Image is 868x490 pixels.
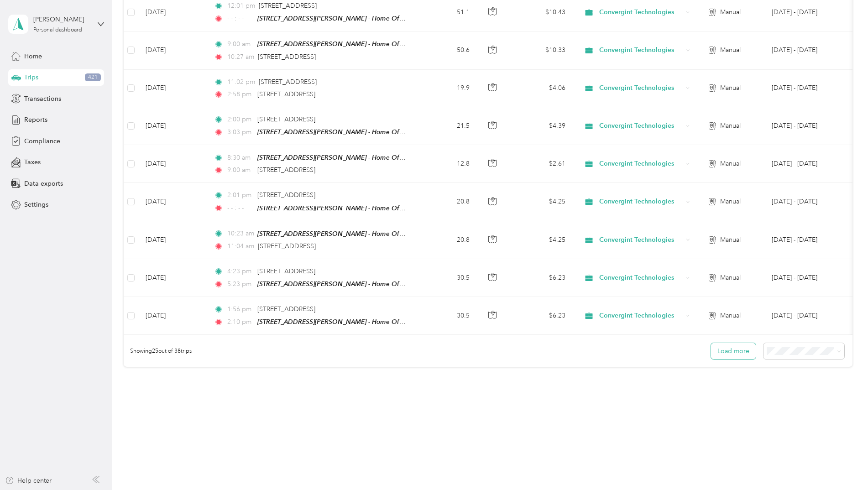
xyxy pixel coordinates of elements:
[417,31,477,69] td: 50.6
[817,439,868,490] iframe: Everlance-gr Chat Button Frame
[259,2,317,10] span: [STREET_ADDRESS]
[764,107,847,145] td: Jul 1 - 31, 2025
[24,52,42,61] span: Home
[764,259,847,297] td: Aug 1 - 31, 2025
[227,39,253,49] span: 9:00 am
[599,121,683,131] span: Convergint Technologies
[24,179,63,188] span: Data exports
[720,235,741,245] span: Manual
[257,280,557,288] span: [STREET_ADDRESS][PERSON_NAME] - Home Office ([STREET_ADDRESS][PERSON_NAME][US_STATE])
[599,273,683,283] span: Convergint Technologies
[599,197,683,207] span: Convergint Technologies
[24,157,41,167] span: Taxes
[227,52,254,62] span: 10:27 am
[138,297,207,335] td: [DATE]
[417,70,477,107] td: 19.9
[257,154,557,162] span: [STREET_ADDRESS][PERSON_NAME] - Home Office ([STREET_ADDRESS][PERSON_NAME][US_STATE])
[720,273,741,283] span: Manual
[257,305,315,313] span: [STREET_ADDRESS]
[227,203,253,213] span: - - : - -
[764,297,847,335] td: Jul 1 - 31, 2025
[720,7,741,17] span: Manual
[227,229,253,239] span: 10:23 am
[257,230,557,238] span: [STREET_ADDRESS][PERSON_NAME] - Home Office ([STREET_ADDRESS][PERSON_NAME][US_STATE])
[85,73,101,82] span: 421
[599,45,683,55] span: Convergint Technologies
[138,107,207,145] td: [DATE]
[509,183,573,221] td: $4.25
[417,183,477,221] td: 20.8
[257,90,315,98] span: [STREET_ADDRESS]
[720,83,741,93] span: Manual
[227,266,253,276] span: 4:23 pm
[509,31,573,69] td: $10.33
[33,15,90,24] div: [PERSON_NAME]
[599,235,683,245] span: Convergint Technologies
[509,145,573,183] td: $2.61
[764,31,847,69] td: Jul 1 - 31, 2025
[227,279,253,289] span: 5:23 pm
[599,159,683,169] span: Convergint Technologies
[764,221,847,259] td: Jul 1 - 31, 2025
[509,107,573,145] td: $4.39
[5,476,52,485] button: Help center
[227,241,254,251] span: 11:04 am
[124,347,192,355] span: Showing 25 out of 38 trips
[764,145,847,183] td: Jul 1 - 31, 2025
[509,297,573,335] td: $6.23
[24,73,38,82] span: Trips
[258,242,316,250] span: [STREET_ADDRESS]
[259,78,317,86] span: [STREET_ADDRESS]
[417,259,477,297] td: 30.5
[720,311,741,321] span: Manual
[599,7,683,17] span: Convergint Technologies
[138,259,207,297] td: [DATE]
[417,145,477,183] td: 12.8
[257,191,315,199] span: [STREET_ADDRESS]
[227,165,253,175] span: 9:00 am
[257,115,315,123] span: [STREET_ADDRESS]
[417,221,477,259] td: 20.8
[227,89,253,99] span: 2:58 pm
[227,1,255,11] span: 12:01 pm
[417,297,477,335] td: 30.5
[720,159,741,169] span: Manual
[227,153,253,163] span: 8:30 am
[33,27,82,33] div: Personal dashboard
[711,343,756,359] button: Load more
[138,70,207,107] td: [DATE]
[24,200,48,209] span: Settings
[227,14,253,24] span: - - : - -
[257,15,557,22] span: [STREET_ADDRESS][PERSON_NAME] - Home Office ([STREET_ADDRESS][PERSON_NAME][US_STATE])
[720,121,741,131] span: Manual
[599,83,683,93] span: Convergint Technologies
[257,204,557,212] span: [STREET_ADDRESS][PERSON_NAME] - Home Office ([STREET_ADDRESS][PERSON_NAME][US_STATE])
[227,127,253,137] span: 3:03 pm
[764,183,847,221] td: Jul 1 - 31, 2025
[764,70,847,107] td: Jul 1 - 31, 2025
[24,94,61,104] span: Transactions
[720,197,741,207] span: Manual
[138,145,207,183] td: [DATE]
[257,166,315,174] span: [STREET_ADDRESS]
[509,259,573,297] td: $6.23
[24,136,60,146] span: Compliance
[138,31,207,69] td: [DATE]
[257,128,557,136] span: [STREET_ADDRESS][PERSON_NAME] - Home Office ([STREET_ADDRESS][PERSON_NAME][US_STATE])
[258,53,316,61] span: [STREET_ADDRESS]
[227,115,253,125] span: 2:00 pm
[227,304,253,314] span: 1:56 pm
[509,221,573,259] td: $4.25
[720,45,741,55] span: Manual
[599,311,683,321] span: Convergint Technologies
[509,70,573,107] td: $4.06
[257,40,557,48] span: [STREET_ADDRESS][PERSON_NAME] - Home Office ([STREET_ADDRESS][PERSON_NAME][US_STATE])
[227,190,253,200] span: 2:01 pm
[138,183,207,221] td: [DATE]
[227,317,253,327] span: 2:10 pm
[24,115,47,125] span: Reports
[227,77,255,87] span: 11:02 pm
[138,221,207,259] td: [DATE]
[417,107,477,145] td: 21.5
